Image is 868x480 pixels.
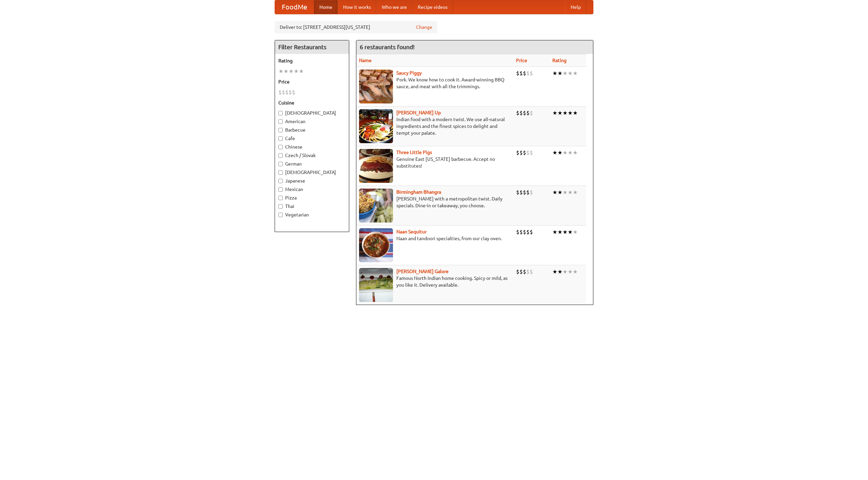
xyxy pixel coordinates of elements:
[359,275,511,288] p: Famous North Indian home cooking. Spicy or mild, as you like it. Delivery available.
[396,150,432,155] b: Three Little Pigs
[278,170,283,175] input: [DEMOGRAPHIC_DATA]
[568,228,573,236] li: ★
[359,235,511,242] p: Naan and tandoori specialties, from our clay oven.
[278,187,283,192] input: Mexican
[278,196,283,200] input: Pizza
[396,269,449,274] b: [PERSON_NAME] Galore
[278,162,283,166] input: German
[283,68,289,75] li: ★
[278,99,346,106] h5: Cuisine
[526,109,530,117] li: $
[565,0,586,14] a: Help
[289,89,292,96] li: $
[573,189,578,196] li: ★
[396,70,422,76] b: Saucy Piggy
[359,149,393,183] img: littlepigs.jpg
[396,229,427,234] a: Naan Sequitur
[278,186,346,193] label: Mexican
[359,58,372,63] a: Name
[359,116,511,136] p: Indian food with a modern twist. We use all-natural ingredients and the finest spices to delight ...
[516,228,519,236] li: $
[568,70,573,77] li: ★
[530,149,533,156] li: $
[282,89,285,96] li: $
[523,268,526,275] li: $
[278,111,283,115] input: [DEMOGRAPHIC_DATA]
[563,70,568,77] li: ★
[359,228,393,262] img: naansequitur.jpg
[376,0,412,14] a: Who we are
[278,143,346,150] label: Chinese
[278,152,346,159] label: Czech / Slovak
[338,0,376,14] a: How it works
[278,204,283,209] input: Thai
[299,68,304,75] li: ★
[568,109,573,117] li: ★
[526,149,530,156] li: $
[416,24,432,31] a: Change
[523,149,526,156] li: $
[573,70,578,77] li: ★
[573,228,578,236] li: ★
[516,189,519,196] li: $
[519,70,523,77] li: $
[563,189,568,196] li: ★
[275,40,349,54] h4: Filter Restaurants
[563,228,568,236] li: ★
[289,68,294,75] li: ★
[523,228,526,236] li: $
[530,268,533,275] li: $
[563,149,568,156] li: ★
[557,268,563,275] li: ★
[396,189,441,195] a: Birmingham Bhangra
[278,68,283,75] li: ★
[275,21,437,33] div: Deliver to: [STREET_ADDRESS][US_STATE]
[516,109,519,117] li: $
[552,228,557,236] li: ★
[523,109,526,117] li: $
[275,0,314,14] a: FoodMe
[359,189,393,223] img: bhangra.jpg
[359,195,511,209] p: [PERSON_NAME] with a metropolitan twist. Daily specials. Dine-in or takeaway, you choose.
[516,58,527,63] a: Price
[552,268,557,275] li: ★
[519,268,523,275] li: $
[278,194,346,201] label: Pizza
[278,78,346,85] h5: Price
[285,89,289,96] li: $
[530,189,533,196] li: $
[359,156,511,169] p: Genuine East [US_STATE] barbecue. Accept no substitutes!
[526,268,530,275] li: $
[530,109,533,117] li: $
[360,44,415,50] ng-pluralize: 6 restaurants found!
[278,128,283,132] input: Barbecue
[573,109,578,117] li: ★
[396,110,441,115] a: [PERSON_NAME] Up
[278,89,282,96] li: $
[526,70,530,77] li: $
[552,58,567,63] a: Rating
[516,70,519,77] li: $
[278,153,283,158] input: Czech / Slovak
[294,68,299,75] li: ★
[573,149,578,156] li: ★
[552,70,557,77] li: ★
[278,145,283,149] input: Chinese
[552,149,557,156] li: ★
[278,213,283,217] input: Vegetarian
[516,149,519,156] li: $
[526,189,530,196] li: $
[557,228,563,236] li: ★
[278,203,346,210] label: Thai
[519,228,523,236] li: $
[523,189,526,196] li: $
[557,109,563,117] li: ★
[278,135,346,142] label: Cafe
[278,179,283,183] input: Japanese
[359,76,511,90] p: Pork. We know how to cook it. Award-winning BBQ sauce, and meat with all the trimmings.
[519,189,523,196] li: $
[568,268,573,275] li: ★
[412,0,453,14] a: Recipe videos
[523,70,526,77] li: $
